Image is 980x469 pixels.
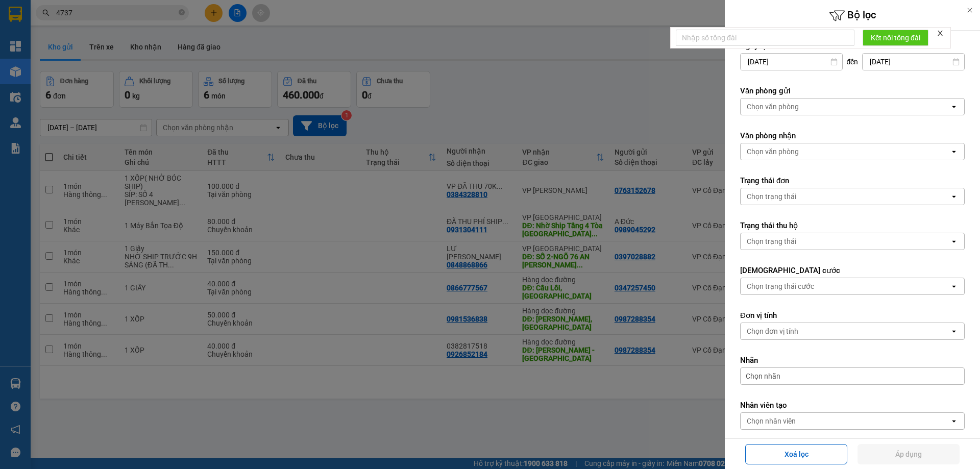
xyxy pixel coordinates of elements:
[857,444,960,464] button: Áp dụng
[747,102,799,112] div: Chọn văn phòng
[676,30,854,46] input: Nhập số tổng đài
[863,30,928,46] button: Kết nối tổng đài
[747,236,796,246] div: Chọn trạng thái
[747,326,798,336] div: Chọn đơn vị tính
[747,146,799,157] div: Chọn văn phòng
[740,220,965,231] label: Trạng thái thu hộ
[950,327,958,335] svg: open
[740,176,965,186] label: Trạng thái đơn
[863,54,964,70] input: Select a date.
[950,282,958,290] svg: open
[950,237,958,245] svg: open
[747,416,796,426] div: Chọn nhân viên
[740,355,965,365] label: Nhãn
[950,147,958,156] svg: open
[747,191,796,202] div: Chọn trạng thái
[740,131,965,141] label: Văn phòng nhận
[950,192,958,201] svg: open
[937,30,944,37] span: close
[746,371,780,381] span: Chọn nhãn
[740,86,965,96] label: Văn phòng gửi
[740,310,965,320] label: Đơn vị tính
[747,281,814,291] div: Chọn trạng thái cước
[740,265,965,276] label: [DEMOGRAPHIC_DATA] cước
[871,32,920,43] span: Kết nối tổng đài
[741,54,842,70] input: Select a date.
[847,57,859,67] span: đến
[950,103,958,111] svg: open
[745,444,847,464] button: Xoá lọc
[740,400,965,410] label: Nhân viên tạo
[950,417,958,425] svg: open
[725,8,980,23] h6: Bộ lọc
